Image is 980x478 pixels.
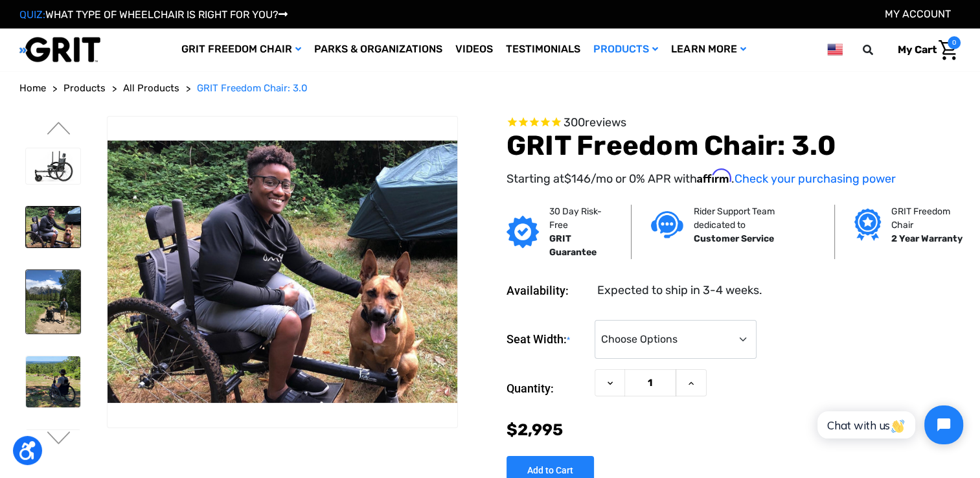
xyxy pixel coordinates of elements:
[891,205,965,232] p: GRIT Freedom Chair
[651,211,683,238] img: Customer service
[948,36,961,49] span: 0
[697,169,731,183] span: Affirm
[854,209,881,241] img: Grit freedom
[123,81,179,96] a: All Products
[45,122,73,137] button: Go to slide 1 of 3
[507,169,961,188] p: Starting at /mo or 0% APR with .
[507,130,961,162] h1: GRIT Freedom Chair: 3.0
[694,233,774,244] strong: Customer Service
[587,28,665,71] a: Products
[175,28,308,71] a: GRIT Freedom Chair
[885,8,951,20] a: Account
[197,81,308,96] a: GRIT Freedom Chair: 3.0
[549,233,597,258] strong: GRIT Guarantee
[449,28,499,71] a: Videos
[507,420,563,439] span: $2,995
[19,8,288,21] a: QUIZ:WHAT TYPE OF WHEELCHAIR IS RIGHT FOR YOU?
[63,82,106,94] span: Products
[939,40,957,60] img: Cart
[197,82,308,94] span: GRIT Freedom Chair: 3.0
[19,8,45,21] span: QUIZ:
[108,141,457,403] img: GRIT Freedom Chair: 3.0
[585,115,626,130] span: reviews
[26,207,80,247] img: GRIT Freedom Chair: 3.0
[869,36,888,63] input: Search
[549,205,611,232] p: 30 Day Risk-Free
[891,233,963,244] strong: 2 Year Warranty
[45,431,73,447] button: Go to slide 3 of 3
[26,148,80,185] img: GRIT Freedom Chair: 3.0
[665,28,752,71] a: Learn More
[19,81,46,96] a: Home
[827,41,843,58] img: us.png
[123,82,179,94] span: All Products
[694,205,815,232] p: Rider Support Team dedicated to
[507,369,588,408] label: Quantity:
[597,282,762,299] dd: Expected to ship in 3-4 weeks.
[19,36,100,63] img: GRIT All-Terrain Wheelchair and Mobility Equipment
[507,320,588,359] label: Seat Width:
[507,282,588,299] dt: Availability:
[26,270,80,334] img: GRIT Freedom Chair: 3.0
[803,394,974,455] iframe: Tidio Chat
[26,356,80,407] img: GRIT Freedom Chair: 3.0
[507,116,961,130] span: Rated 4.6 out of 5 stars 300 reviews
[735,172,896,186] a: Check your purchasing power - Learn more about Affirm Financing (opens in modal)
[63,81,106,96] a: Products
[19,81,961,96] nav: Breadcrumb
[507,216,539,248] img: GRIT Guarantee
[564,115,626,130] span: 300 reviews
[308,28,449,71] a: Parks & Organizations
[19,82,46,94] span: Home
[564,172,591,186] span: $146
[888,36,961,63] a: Cart with 0 items
[898,43,937,56] span: My Cart
[499,28,587,71] a: Testimonials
